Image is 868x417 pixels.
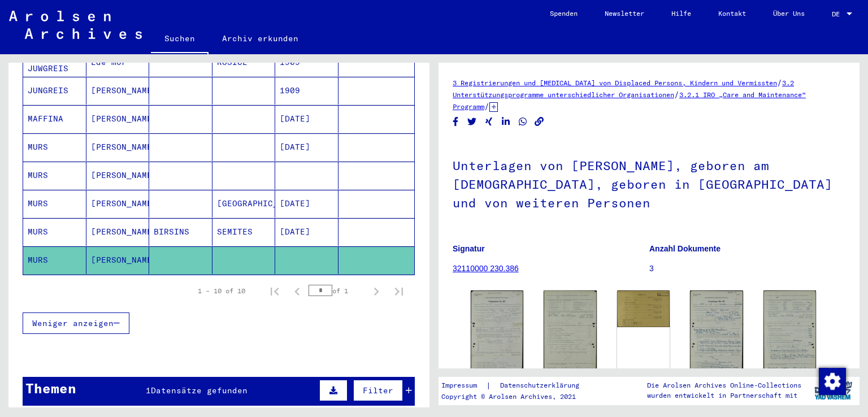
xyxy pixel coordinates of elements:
a: Impressum [441,380,486,392]
p: Die Arolsen Archives Online-Collections [647,380,801,390]
a: Archiv erkunden [209,25,312,52]
span: / [674,89,679,99]
mat-cell: [PERSON_NAME] [86,77,150,105]
div: Themen [25,378,76,398]
img: 001.jpg [471,290,523,375]
img: Arolsen_neg.svg [9,11,142,39]
p: wurden entwickelt in Partnerschaft mit [647,390,801,401]
button: Last page [388,280,410,302]
img: yv_logo.png [812,376,854,405]
div: Zustimmung ändern [818,367,845,394]
button: Share on Facebook [450,115,462,129]
div: 1 – 10 of 10 [198,286,245,296]
button: Previous page [286,280,309,302]
p: 3 [649,263,845,275]
button: Next page [365,280,388,302]
mat-cell: MURS [23,162,86,189]
button: Filter [353,380,403,401]
img: 002.jpg [544,290,596,375]
mat-cell: SEMITES [212,218,276,246]
mat-cell: [PERSON_NAME] [86,105,150,133]
span: Weniger anzeigen [32,318,114,328]
button: Weniger anzeigen [23,312,129,334]
a: 3 Registrierungen und [MEDICAL_DATA] von Displaced Persons, Kindern und Vermissten [453,79,777,87]
mat-cell: MURS [23,218,86,246]
img: 002.jpg [763,290,816,376]
span: Filter [363,385,393,396]
button: Share on Xing [483,115,495,129]
img: 001.jpg [690,290,743,375]
mat-cell: JUNGREIS [23,77,86,105]
mat-cell: [PERSON_NAME] [86,190,150,218]
mat-cell: [PERSON_NAME] [86,246,150,274]
a: Suchen [151,25,209,54]
mat-cell: MURS [23,190,86,218]
mat-cell: [PERSON_NAME] [86,133,150,161]
mat-cell: [GEOGRAPHIC_DATA] [212,190,276,218]
mat-cell: [DATE] [275,133,338,161]
span: Datensätze gefunden [151,385,248,396]
mat-cell: [DATE] [275,190,338,218]
span: / [777,77,782,88]
h1: Unterlagen von [PERSON_NAME], geboren am [DEMOGRAPHIC_DATA], geboren in [GEOGRAPHIC_DATA] und von... [453,140,845,227]
mat-cell: MAFFINA [23,105,86,133]
mat-cell: [PERSON_NAME] [86,162,150,189]
button: Share on Twitter [466,115,478,129]
b: Anzahl Dokumente [649,244,721,253]
span: / [484,101,489,111]
mat-cell: [PERSON_NAME] [86,218,150,246]
button: Share on WhatsApp [517,115,529,129]
p: Copyright © Arolsen Archives, 2021 [441,392,593,402]
a: 32110000 230.386 [453,264,519,273]
mat-cell: [DATE] [275,105,338,133]
a: Datenschutzerklärung [491,380,593,392]
button: Share on LinkedIn [500,115,512,129]
div: | [441,380,593,392]
mat-cell: 1909 [275,77,338,105]
mat-cell: MURS [23,133,86,161]
mat-cell: [DATE] [275,218,338,246]
mat-cell: MURS [23,246,86,274]
button: First page [263,280,286,302]
div: of 1 [309,285,365,296]
span: 1 [146,385,151,396]
b: Signatur [453,244,485,253]
button: Copy link [533,115,545,129]
img: Zustimmung ändern [819,368,846,395]
mat-cell: BIRSINS [149,218,212,246]
span: DE [832,10,844,18]
img: 001.jpg [617,290,670,327]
